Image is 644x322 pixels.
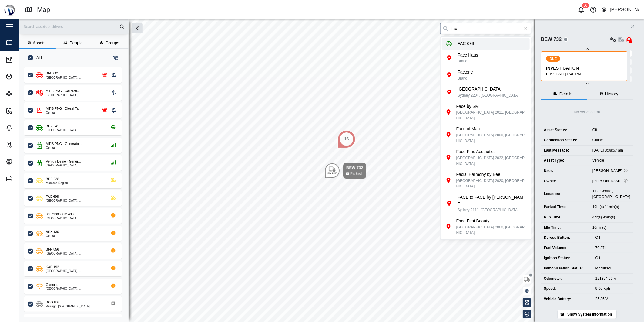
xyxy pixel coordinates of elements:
div: Sydney 2111, [GEOGRAPHIC_DATA] [458,207,526,213]
div: BCV 645 [46,124,59,129]
div: Central [46,146,82,149]
button: [PERSON_NAME] [601,5,639,14]
div: [GEOGRAPHIC_DATA], [GEOGRAPHIC_DATA] [46,199,104,202]
div: Map [37,5,50,15]
div: 863719065831480 [46,212,74,217]
div: [GEOGRAPHIC_DATA], [GEOGRAPHIC_DATA] [46,287,104,290]
div: Fuel Volume: [544,245,589,251]
div: [GEOGRAPHIC_DATA] 2060, [GEOGRAPHIC_DATA] [456,224,526,236]
span: People [69,41,83,45]
div: [PERSON_NAME] [610,6,639,14]
div: Map marker [337,130,356,148]
div: [GEOGRAPHIC_DATA] [458,86,519,93]
div: [PERSON_NAME] [592,178,630,184]
div: Face Plus Aesthetics [456,149,526,155]
div: Due: [DATE] 6:40 PM [546,71,623,77]
div: Offline [592,137,630,143]
div: Parked [350,171,362,177]
div: [GEOGRAPHIC_DATA] [46,164,81,167]
div: SW 224° [327,172,337,175]
div: Off [595,255,630,261]
div: Momase Region [46,182,68,185]
div: BEX 130 [46,229,59,235]
div: Brand [458,58,478,64]
span: Groups [105,41,119,45]
div: [GEOGRAPHIC_DATA], [GEOGRAPHIC_DATA] [46,76,95,79]
div: Odometer: [544,276,589,282]
div: 70.87 L [595,245,630,251]
div: Idle Time: [544,225,586,231]
div: Vehicle Battery: [544,296,589,302]
div: Qamala [46,282,58,287]
div: [GEOGRAPHIC_DATA] [46,217,77,220]
div: [GEOGRAPHIC_DATA], [GEOGRAPHIC_DATA] [46,252,104,255]
div: [GEOGRAPHIC_DATA] 2000, [GEOGRAPHIC_DATA] [456,132,526,144]
div: Last Message: [544,148,586,153]
div: Off [595,235,630,241]
div: Reports [16,107,35,114]
div: Tasks [16,141,32,148]
input: Search assets or drivers [23,22,125,31]
div: Ruango, [GEOGRAPHIC_DATA] [46,305,90,308]
div: Sites [16,90,30,97]
span: DUE [550,56,557,61]
img: Main Logo [3,3,16,16]
div: Admin [16,175,33,182]
label: ALL [33,55,43,60]
div: Settings [16,158,36,165]
div: FACE to FACE by [PERSON_NAME] [458,194,526,207]
div: FAC 698 [458,40,474,47]
div: Location: [544,191,586,197]
span: History [605,92,619,96]
div: BCG 808 [46,300,59,305]
div: [GEOGRAPHIC_DATA], [GEOGRAPHIC_DATA] [46,270,104,273]
div: Central [46,111,81,115]
div: BEW 732 [346,165,363,171]
div: KAE 192 [46,265,59,270]
div: grid [24,65,128,317]
div: Assets [16,73,33,80]
canvas: Map [19,19,644,322]
span: Show System Information [567,310,612,319]
button: Show System Information [558,310,617,319]
div: Sydney 2204, [GEOGRAPHIC_DATA] [458,93,519,98]
div: MTIS PNG - Diesel Ta... [46,106,81,111]
div: BEW 732 [541,36,562,43]
div: INVESTIGATION [546,65,623,72]
div: Map [16,39,29,46]
div: 112, Central, [GEOGRAPHIC_DATA] [592,188,630,200]
div: BFC 001 [46,71,59,76]
div: Mobilized [595,265,630,271]
span: Details [559,92,572,96]
div: Map marker [325,163,366,179]
div: Asset Type: [544,158,586,163]
div: 9.00 Kph [595,286,630,292]
div: Central [46,235,59,238]
div: MTIS PNG - Generator... [46,141,82,146]
div: Brand [458,76,473,81]
div: 10min(s) [592,225,630,231]
div: [GEOGRAPHIC_DATA] 2020, [GEOGRAPHIC_DATA] [456,178,526,189]
div: 4hr(s) 9min(s) [592,214,630,220]
div: Owner: [544,178,586,184]
div: [GEOGRAPHIC_DATA] 2021, [GEOGRAPHIC_DATA] [456,110,526,121]
div: Off [592,127,630,133]
div: Parked Time: [544,204,586,210]
div: Facial Harmony by Bee [456,171,526,178]
div: Face of Man [456,126,526,132]
div: No Active Alarm [574,109,600,115]
div: Ignition Status: [544,255,589,261]
div: 50 [582,3,589,8]
div: Alarms [16,124,34,131]
div: Face by SM [456,103,526,110]
div: BFN 856 [46,247,59,252]
div: User: [544,168,586,174]
div: Speed: [544,286,589,292]
div: BDP 938 [46,176,59,182]
div: Face Haus [458,52,478,59]
div: Dashboard [16,56,42,63]
div: [GEOGRAPHIC_DATA], [GEOGRAPHIC_DATA] [46,129,104,132]
div: Connection Status: [544,137,586,143]
div: 121354.60 km [595,276,630,282]
div: Venturi Demo - Gener... [46,159,81,164]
